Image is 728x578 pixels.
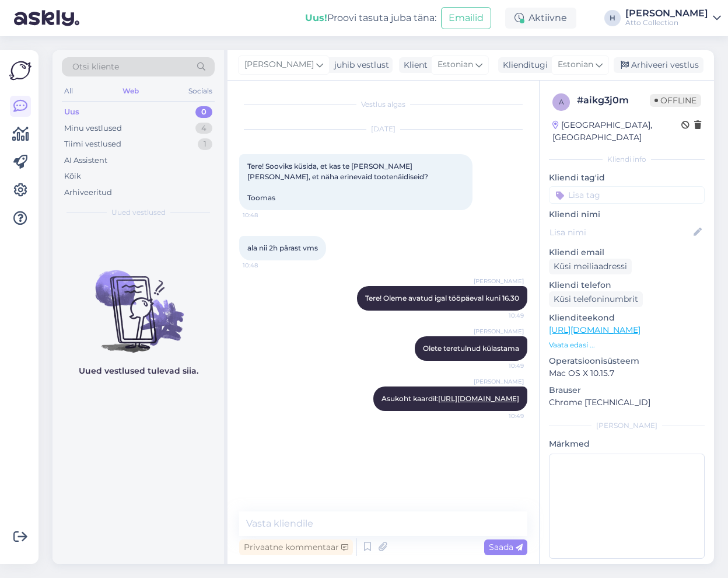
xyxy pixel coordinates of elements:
[604,10,621,26] div: H
[559,98,564,106] span: a
[247,162,430,202] span: Tere! Sooviks küsida, et kas te [PERSON_NAME] [PERSON_NAME], et näha erinevaid tootenäidiseid? To...
[558,58,593,71] span: Estonian
[72,61,119,73] span: Otsi kliente
[549,384,705,396] p: Brauser
[549,367,705,379] p: Mac OS X 10.15.7
[549,291,643,307] div: Küsi telefoninumbrit
[9,60,32,82] img: Askly Logo
[625,9,708,18] div: [PERSON_NAME]
[549,186,705,204] input: Lisa tag
[111,207,166,218] span: Uued vestlused
[62,83,75,99] div: All
[650,94,701,107] span: Offline
[437,58,473,71] span: Estonian
[625,18,708,27] div: Atto Collection
[489,542,523,552] span: Saada
[549,208,705,221] p: Kliendi nimi
[549,396,705,409] p: Chrome [TECHNICAL_ID]
[552,119,681,144] div: [GEOGRAPHIC_DATA], [GEOGRAPHIC_DATA]
[549,312,705,324] p: Klienditeekond
[79,365,198,377] p: Uued vestlused tulevad siia.
[399,59,428,71] div: Klient
[239,99,527,110] div: Vestlus algas
[505,8,576,29] div: Aktiivne
[549,172,705,184] p: Kliendi tag'id
[625,9,721,27] a: [PERSON_NAME]Atto Collection
[243,211,286,220] span: 10:48
[549,420,705,431] div: [PERSON_NAME]
[64,187,112,199] div: Arhiveeritud
[195,123,212,134] div: 4
[64,155,107,166] div: AI Assistent
[305,11,436,25] div: Proovi tasuta juba täna:
[549,154,705,165] div: Kliendi info
[52,249,224,354] img: No chats
[64,170,81,182] div: Kõik
[614,57,703,73] div: Arhiveeri vestlus
[549,226,691,239] input: Lisa nimi
[239,539,353,555] div: Privaatne kommentaar
[330,59,389,71] div: juhib vestlust
[186,83,215,99] div: Socials
[577,93,650,107] div: # aikg3j0m
[480,311,524,320] span: 10:49
[474,327,524,336] span: [PERSON_NAME]
[549,325,640,335] a: [URL][DOMAIN_NAME]
[305,12,327,23] b: Uus!
[64,138,121,150] div: Tiimi vestlused
[549,355,705,367] p: Operatsioonisüsteem
[549,279,705,291] p: Kliendi telefon
[480,361,524,370] span: 10:49
[549,259,632,274] div: Küsi meiliaadressi
[64,106,79,118] div: Uus
[474,277,524,285] span: [PERSON_NAME]
[239,124,527,134] div: [DATE]
[195,106,212,118] div: 0
[198,138,212,150] div: 1
[474,377,524,386] span: [PERSON_NAME]
[438,394,519,403] a: [URL][DOMAIN_NAME]
[247,243,318,252] span: ala nii 2h pärast vms
[549,438,705,450] p: Märkmed
[381,394,519,403] span: Asukoht kaardil:
[365,294,519,302] span: Tere! Oleme avatud igal tööpäeval kuni 16.30
[480,412,524,420] span: 10:49
[549,246,705,259] p: Kliendi email
[64,123,122,134] div: Minu vestlused
[549,340,705,350] p: Vaata edasi ...
[441,7,491,29] button: Emailid
[423,344,519,353] span: Olete teretulnud külastama
[120,83,141,99] div: Web
[498,59,548,71] div: Klienditugi
[243,261,286,270] span: 10:48
[244,58,314,71] span: [PERSON_NAME]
